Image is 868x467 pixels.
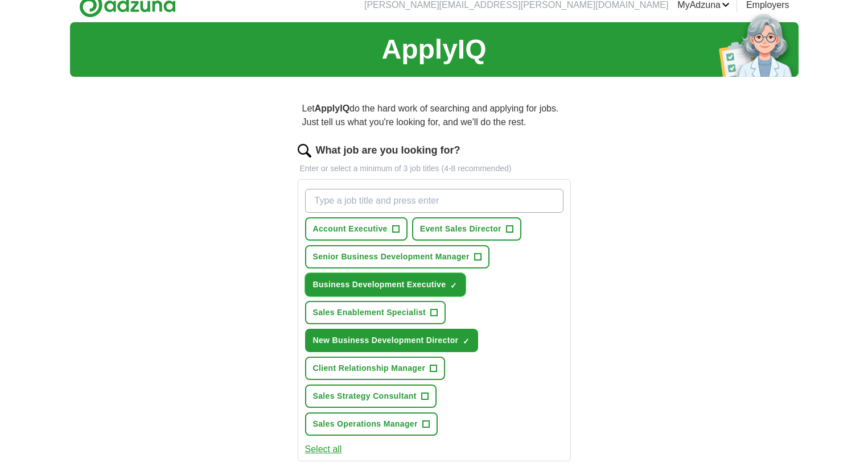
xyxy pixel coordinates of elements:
[313,251,470,263] span: Senior Business Development Manager
[381,29,486,70] h1: ApplyIQ
[305,412,438,436] button: Sales Operations Manager
[313,362,426,374] span: Client Relationship Manager
[450,281,457,290] span: ✓
[305,189,563,213] input: Type a job title and press enter
[412,217,521,241] button: Event Sales Director
[420,223,501,235] span: Event Sales Director
[313,223,388,235] span: Account Executive
[305,443,342,456] button: Select all
[313,334,459,346] span: New Business Development Director
[305,301,446,324] button: Sales Enablement Specialist
[305,357,446,380] button: Client Relationship Manager
[313,418,418,430] span: Sales Operations Manager
[305,273,466,296] button: Business Development Executive✓
[305,245,489,268] button: Senior Business Development Manager
[298,97,571,134] p: Let do the hard work of searching and applying for jobs. Just tell us what you're looking for, an...
[463,337,470,346] span: ✓
[305,217,408,241] button: Account Executive
[313,279,446,291] span: Business Development Executive
[316,143,460,158] label: What job are you looking for?
[313,390,417,402] span: Sales Strategy Consultant
[305,329,479,352] button: New Business Development Director✓
[298,144,311,158] img: search.png
[313,307,426,319] span: Sales Enablement Specialist
[298,163,571,175] p: Enter or select a minimum of 3 job titles (4-8 recommended)
[305,385,437,408] button: Sales Strategy Consultant
[315,104,349,113] strong: ApplyIQ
